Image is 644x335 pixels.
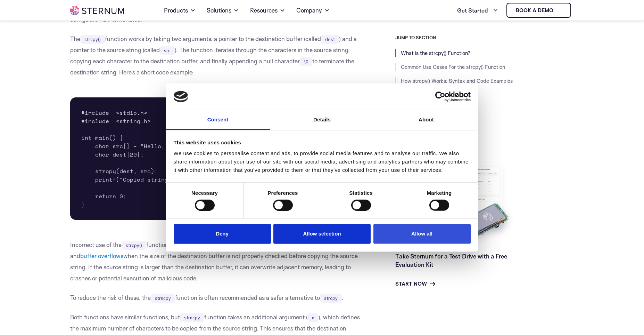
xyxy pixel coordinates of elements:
button: Allow selection [273,224,371,244]
code: strncpy [180,313,204,322]
a: Products [164,1,196,20]
a: Usercentrics Cookiebot - opens in a new window [410,91,471,102]
p: Incorrect use of the function can open a door to security vulnerabilities, such as memory leaks a... [70,239,364,284]
code: strncpy [151,294,175,303]
code: \0 [300,57,312,66]
div: This website uses cookies [174,138,471,147]
a: Resources [250,1,285,20]
a: Common Use Cases For the strcpy() Function [401,64,505,70]
img: logo [174,91,188,102]
button: Deny [174,224,271,244]
code: strcpy [320,294,342,303]
code: dest [321,35,339,44]
a: Details [270,110,374,130]
p: The function works by taking two arguments: a pointer to the destination buffer (called ) and a p... [70,33,364,78]
code: strcpy() [80,35,105,44]
a: Solutions [207,1,239,20]
a: Book a demo [506,3,571,18]
a: What is the strcpy() Function? [401,50,470,56]
a: buffer overflows [80,252,123,260]
strong: Necessary [191,190,218,196]
a: Take Sternum for a Test Drive with a Free Evaluation Kit [395,253,507,268]
a: Company [296,1,330,20]
pre: #include <stdio.h> #include <string.h> int main() { char src[] = "Hello, World!"; char dest[20]; ... [70,97,364,220]
strong: Marketing [427,190,452,196]
code: strcpy() [122,241,146,250]
strong: Preferences [268,190,298,196]
div: We use cookies to personalise content and ads, to provide social media features and to analyse ou... [174,149,471,174]
a: About [374,110,478,130]
a: How strcpy() Works: Syntax and Code Examples [401,78,513,84]
h3: JUMP TO SECTION [395,35,574,40]
button: Allow all [373,224,471,244]
img: sternum iot [70,6,124,15]
a: Start Now [395,280,435,288]
code: src [160,46,175,55]
img: sternum iot [556,8,562,13]
a: Get Started [457,3,498,17]
p: To reduce the risk of these, the function is often recommended as a safer alternative to . [70,292,364,303]
a: Consent [166,110,270,130]
code: n [308,313,319,322]
strong: Statistics [349,190,373,196]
